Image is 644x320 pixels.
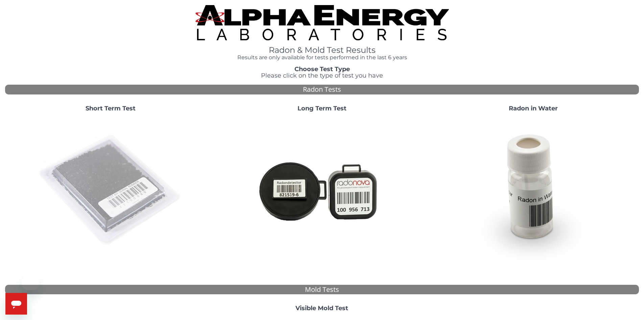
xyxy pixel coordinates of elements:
[195,55,449,61] h4: Results are only available for tests performed in the last 6 years
[294,65,350,73] strong: Choose Test Type
[249,118,395,263] img: Radtrak2vsRadtrak3.jpg
[5,85,639,94] div: Radon Tests
[460,118,606,263] img: RadoninWater.jpg
[295,304,348,312] strong: Visible Mold Test
[195,46,449,55] h1: Radon & Mold Test Results
[22,275,40,290] iframe: Message from company
[86,105,136,112] strong: Short Term Test
[5,293,27,315] iframe: Button to launch messaging window
[5,285,639,295] div: Mold Tests
[261,72,383,79] span: Please click on the type of test you have
[38,118,183,263] img: ShortTerm.jpg
[297,105,347,112] strong: Long Term Test
[509,105,558,112] strong: Radon in Water
[195,5,449,40] img: TightCrop.jpg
